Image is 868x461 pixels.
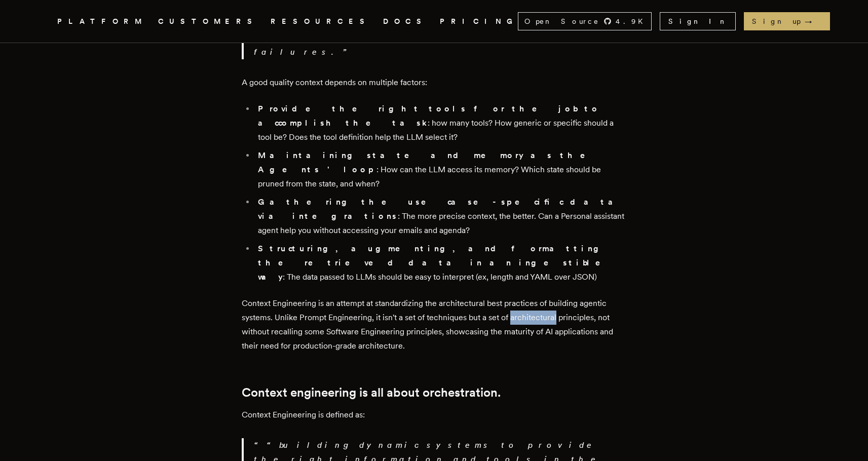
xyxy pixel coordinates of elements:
p: Context Engineering is defined as: [242,408,627,422]
span: → [805,16,822,26]
li: : how many tools? How generic or specific should a tool be? Does the tool definition help the LLM... [255,102,627,144]
a: CUSTOMERS [158,15,258,28]
a: Sign In [660,12,736,30]
strong: Structuring, augmenting, and formatting the retrieved data in an ingestible way [258,244,615,282]
li: : How can the LLM access its memory? Which state should be pruned from the state, and when? [255,148,627,191]
li: : The more precise context, the better. Can a Personal assistant agent help you without accessing... [255,195,627,238]
strong: Maintaining state and memory as the Agents ' loop [258,150,599,174]
a: Sign up [744,12,830,30]
a: DOCS [383,15,428,28]
strong: Gathering the use case-specific data via integrations [258,197,625,221]
span: 4.9 K [616,16,649,26]
a: PRICING [440,15,518,28]
li: : The data passed to LLMs should be easy to interpret (ex, length and YAML over JSON) [255,242,627,284]
p: A good quality context depends on multiple factors: [242,75,627,90]
strong: Provide the right tools for the job to accomplish the task [258,104,600,128]
h2: Context engineering is all about orchestration. [242,386,627,400]
span: Open Source [524,16,599,26]
button: PLATFORM [57,15,146,28]
button: RESOURCES [271,15,371,28]
p: Context Engineering is an attempt at standardizing the architectural best practices of building a... [242,296,627,353]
